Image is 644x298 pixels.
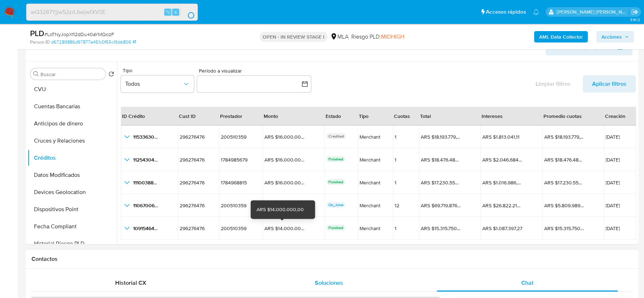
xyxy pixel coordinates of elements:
[30,28,44,39] b: PLD
[534,31,588,43] button: AML Data Collector
[31,255,633,263] h1: Contactos
[28,98,117,115] button: Cuentas Bancarias
[381,33,404,41] span: MIDHIGH
[257,206,304,213] div: ARS $14.000.000,00
[315,279,343,287] span: Soluciones
[533,9,539,15] a: Notificaciones
[33,71,39,77] button: Buscar
[28,81,117,98] button: CVU
[28,115,117,132] button: Anticipos de dinero
[28,149,117,167] button: Créditos
[521,279,533,287] span: Chat
[115,279,146,287] span: Historial CX
[175,9,177,15] span: s
[557,9,629,15] p: magali.barcan@mercadolibre.com
[30,39,50,45] b: Person ID
[631,8,639,16] a: Salir
[28,132,117,149] button: Cruces y Relaciones
[28,218,117,235] button: Fecha Compliant
[40,71,103,78] input: Buscar
[596,31,634,43] button: Acciones
[180,7,195,17] button: search-icon
[351,33,404,41] span: Riesgo PLD:
[28,201,117,218] button: Dispositivos Point
[165,9,171,15] span: ⌥
[44,31,114,38] span: # LoTNyJopXfI2dDu40aYMQozF
[51,39,136,45] a: d67289886d97877e451c0f55c16bb806
[539,31,583,43] b: AML Data Collector
[601,31,622,43] span: Acciones
[630,17,640,23] span: 3.161.2
[28,167,117,184] button: Datos Modificados
[28,235,117,252] button: Historial Riesgo PLD
[260,32,327,42] p: OPEN - IN REVIEW STAGE I
[108,71,114,79] button: Volver al orden por defecto
[28,184,117,201] button: Devices Geolocation
[26,8,197,17] input: Buscar usuario o caso...
[31,43,92,50] h1: Información de Usuario
[330,33,348,41] div: MLA
[486,8,526,16] span: Accesos rápidos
